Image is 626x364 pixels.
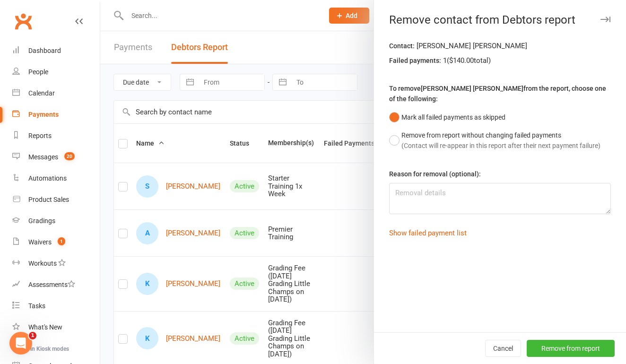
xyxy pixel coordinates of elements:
button: Mark all failed payments as skipped [389,108,505,126]
a: Reports [12,125,100,147]
label: Contact: [389,41,415,51]
a: Automations [12,168,100,189]
div: Dashboard [28,47,61,54]
div: Remove contact from Debtors report [374,13,626,26]
div: Assessments [28,281,75,288]
a: Workouts [12,253,100,274]
label: Failed payments: [389,55,441,66]
a: Dashboard [12,40,100,61]
div: Tasks [28,302,45,310]
iframe: Intercom live chat [9,332,32,355]
div: Remove from report without changing failed payments [401,130,600,140]
div: Messages [28,153,58,161]
label: To remove [PERSON_NAME] [PERSON_NAME] from the report, choose one of the following: [389,83,611,104]
div: Automations [28,174,67,182]
button: Remove from report [527,340,615,357]
a: People [12,61,100,83]
span: 20 [64,152,75,160]
a: Gradings [12,210,100,232]
a: Product Sales [12,189,100,210]
span: 1 [58,237,65,245]
a: Payments [12,104,100,125]
div: What's New [28,323,62,331]
span: (Contact will re-appear in this report after their next payment failure) [401,142,600,149]
a: Waivers 1 [12,232,100,253]
div: People [28,68,48,76]
div: Workouts [28,260,57,267]
a: Messages 20 [12,147,100,168]
div: Reports [28,132,52,139]
div: [PERSON_NAME] [PERSON_NAME] [389,40,611,55]
div: Product Sales [28,196,69,203]
label: Reason for removal (optional): [389,169,481,179]
button: Remove from report without changing failed payments(Contact will re-appear in this report after t... [389,126,600,155]
button: Show failed payment list [389,227,467,239]
button: Cancel [485,340,521,357]
div: Waivers [28,238,52,246]
div: Calendar [28,89,55,97]
a: Assessments [12,274,100,295]
a: Tasks [12,295,100,317]
div: Mark all failed payments as skipped [401,112,505,122]
div: Payments [28,111,59,118]
div: Gradings [28,217,55,225]
span: 1 [29,332,36,339]
div: 1 ( $140.00 total) [389,55,611,69]
a: What's New [12,317,100,338]
a: Calendar [12,83,100,104]
a: Clubworx [11,9,35,33]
